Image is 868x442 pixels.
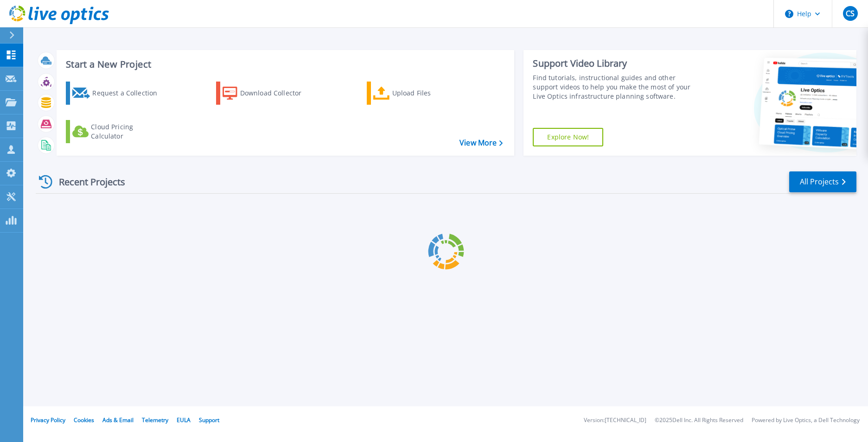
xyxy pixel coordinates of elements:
li: Powered by Live Optics, a Dell Technology [752,417,860,423]
a: Download Collector [216,82,319,105]
div: Support Video Library [533,57,702,69]
a: Explore Now! [533,128,603,146]
h3: Start a New Project [66,59,503,69]
div: Cloud Pricing Calculator [91,122,165,141]
a: All Projects [789,171,856,192]
div: Request a Collection [92,84,166,102]
a: Request a Collection [66,82,169,105]
a: Upload Files [367,82,470,105]
a: Cookies [74,416,94,424]
a: Privacy Policy [31,416,65,424]
a: Ads & Email [102,416,134,424]
span: CS [846,10,855,17]
a: Telemetry [142,416,168,424]
a: View More [460,139,503,147]
div: Upload Files [392,84,466,102]
li: Version: [TECHNICAL_ID] [584,417,646,423]
a: EULA [177,416,191,424]
div: Download Collector [240,84,314,102]
div: Find tutorials, instructional guides and other support videos to help you make the most of your L... [533,73,702,101]
a: Cloud Pricing Calculator [66,120,169,143]
div: Recent Projects [36,170,138,193]
li: © 2025 Dell Inc. All Rights Reserved [655,417,743,423]
a: Support [199,416,219,424]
